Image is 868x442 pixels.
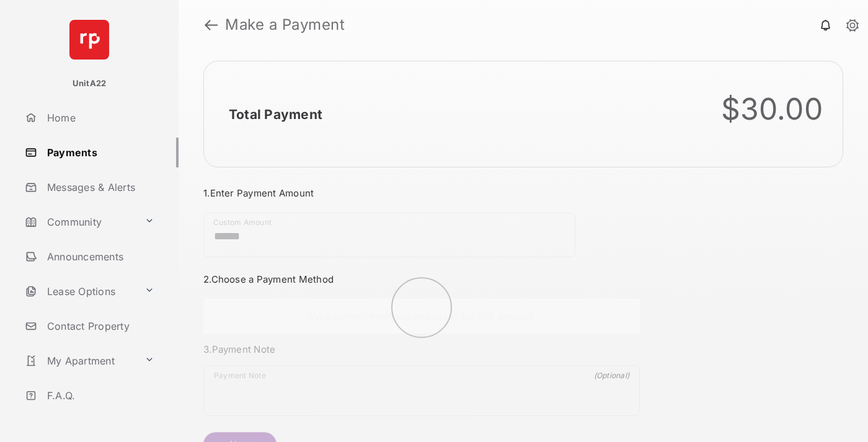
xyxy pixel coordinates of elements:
h3: 2. Choose a Payment Method [203,273,640,285]
p: UnitA22 [73,77,107,90]
a: F.A.Q. [20,381,179,410]
a: Home [20,103,179,133]
a: My Apartment [20,346,139,376]
a: Contact Property [20,311,179,341]
a: Payments [20,138,179,167]
div: $30.00 [721,91,823,127]
a: Messages & Alerts [20,172,179,202]
img: svg+xml;base64,PHN2ZyB4bWxucz0iaHR0cDovL3d3dy53My5vcmcvMjAwMC9zdmciIHdpZHRoPSI2NCIgaGVpZ2h0PSI2NC... [69,20,109,60]
h3: 3. Payment Note [203,343,640,355]
strong: Make a Payment [225,17,345,32]
a: Announcements [20,242,179,272]
a: Community [20,207,139,237]
a: Lease Options [20,276,139,306]
h3: 1. Enter Payment Amount [203,187,640,199]
h2: Total Payment [229,107,322,122]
